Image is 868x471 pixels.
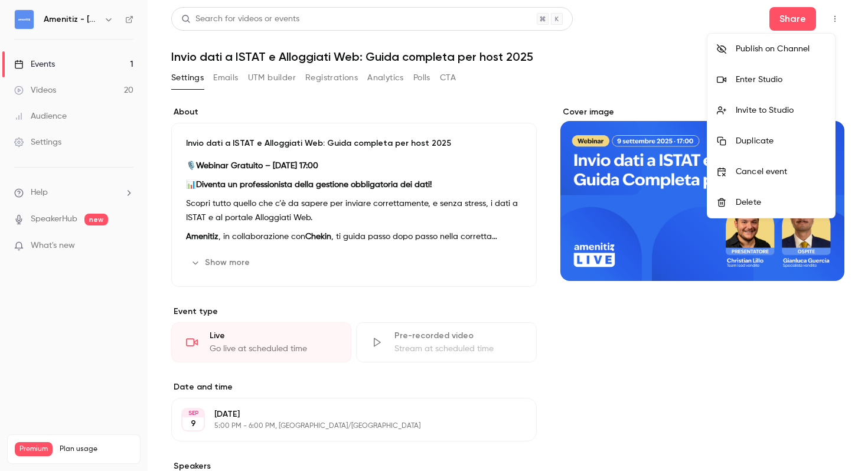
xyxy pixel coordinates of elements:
div: Duplicate [736,135,825,147]
div: Invite to Studio [736,104,825,116]
div: Delete [736,197,825,208]
div: Enter Studio [736,74,825,86]
div: Cancel event [736,166,825,178]
div: Publish on Channel [736,43,825,55]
